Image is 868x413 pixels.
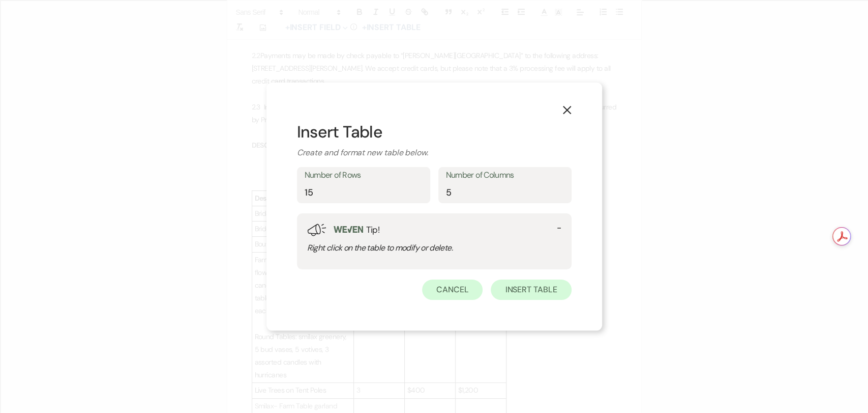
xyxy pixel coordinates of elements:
div: Sort New > Old [4,33,864,42]
button: Cancel [422,280,483,300]
h1: Insert Table [297,121,572,143]
p: Create and format new table below. [297,147,572,159]
label: Number of Rows [305,168,423,183]
div: Home [4,4,213,13]
div: Move To ... [4,42,864,51]
button: Insert table [491,280,571,300]
div: Sign out [4,70,864,79]
img: loud-speaker-illustration.svg [307,224,326,236]
div: Delete [4,51,864,61]
div: Right click on the table to modify or delete. [307,237,561,259]
input: Search outlines [4,13,94,24]
div: Sort A > Z [4,24,864,33]
div: Tip! [297,213,572,269]
img: weven-logo-green.svg [334,226,363,233]
button: - [557,224,561,232]
label: Number of Columns [446,168,564,183]
div: Options [4,61,864,70]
